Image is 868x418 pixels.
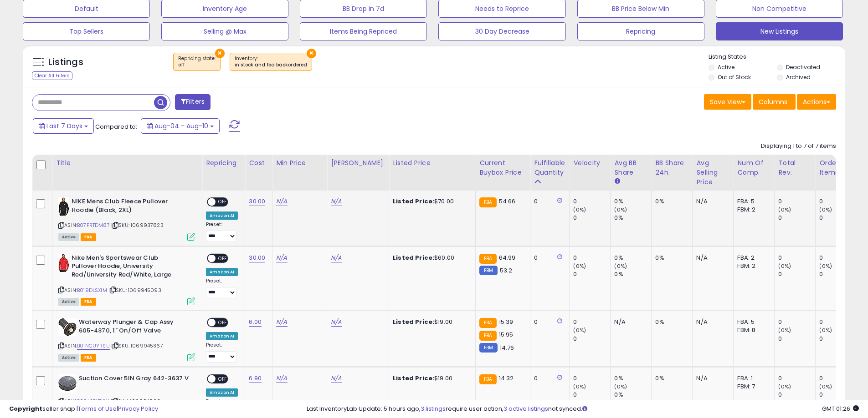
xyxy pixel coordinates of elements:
small: (0%) [573,383,586,390]
span: All listings currently available for purchase on Amazon [58,298,79,306]
span: 14.76 [500,343,514,352]
div: FBA: 5 [737,197,767,206]
a: 30.00 [249,197,265,206]
button: Repricing [577,22,704,40]
span: 64.99 [499,253,516,262]
div: Preset: [206,278,238,298]
a: 30.00 [249,253,265,262]
div: 0 [573,318,610,326]
button: × [307,49,316,58]
div: Clear All Filters [32,71,72,80]
div: $19.00 [393,374,468,383]
small: FBM [479,266,497,275]
span: Columns [759,97,787,106]
small: (0%) [778,262,791,270]
h5: Listings [48,56,83,69]
small: (0%) [614,262,627,270]
div: ASIN: [58,197,195,240]
a: N/A [276,253,287,262]
span: 14.32 [499,374,514,383]
div: FBM: 7 [737,383,767,391]
img: 41hpLA-xUPL._SL40_.jpg [58,318,77,336]
div: Avg BB Share [614,158,647,177]
b: Listed Price: [393,317,434,326]
span: OFF [216,198,230,206]
label: Active [718,63,734,71]
a: 6.90 [249,374,262,383]
div: 0 [819,197,856,206]
div: 0 [819,391,856,399]
b: Suction Cover 5IN Gray 642-3637 V [79,374,190,385]
small: (0%) [819,262,832,270]
button: New Listings [716,22,843,40]
label: Archived [786,73,811,81]
div: ASIN: [58,254,195,304]
div: 0 [819,270,856,278]
div: 0 [819,318,856,326]
label: Deactivated [786,63,820,71]
div: Ordered Items [819,158,853,177]
div: 0 [778,335,815,343]
small: (0%) [819,327,832,334]
span: FBA [81,233,96,241]
div: Num of Comp. [737,158,770,177]
button: Aug-04 - Aug-10 [141,118,220,134]
div: N/A [696,197,726,206]
small: FBA [479,197,496,207]
div: N/A [696,318,726,326]
b: Listed Price: [393,253,434,262]
button: Last 7 Days [33,118,94,134]
div: 0 [778,197,815,206]
div: 0 [534,318,562,326]
div: 0 [573,270,610,278]
span: 2025-08-18 01:26 GMT [822,404,859,413]
span: 15.39 [499,317,514,326]
a: N/A [331,253,342,262]
div: [PERSON_NAME] [331,158,385,168]
div: N/A [696,374,726,383]
div: in stock and fba backordered [235,62,307,68]
span: | SKU: 1069937823 [111,222,164,229]
span: Compared to: [95,122,137,131]
span: | SKU: 1069945367 [111,342,163,349]
span: OFF [216,254,230,262]
div: Amazon AI [206,332,238,340]
small: FBA [479,318,496,328]
div: 0 [778,318,815,326]
div: Current Buybox Price [479,158,526,177]
small: (0%) [819,206,832,213]
a: Terms of Use [78,404,117,413]
div: Amazon AI [206,388,238,397]
div: Last InventoryLab Update: 5 hours ago, require user action, not synced. [307,405,859,413]
div: Repricing [206,158,241,168]
div: 0 [819,374,856,383]
small: (0%) [573,262,586,270]
span: 15.95 [499,330,514,339]
div: N/A [614,318,644,326]
div: off [178,62,216,68]
div: Amazon AI [206,268,238,276]
small: (0%) [573,327,586,334]
div: 0 [534,197,562,206]
a: B01NCUYRSU [77,342,110,350]
small: (0%) [573,206,586,213]
div: 0 [573,254,610,262]
div: 0% [614,270,651,278]
button: Save View [704,94,751,110]
small: (0%) [778,206,791,213]
div: $19.00 [393,318,468,326]
small: (0%) [819,383,832,390]
span: FBA [81,354,96,362]
a: N/A [331,374,342,383]
div: Displaying 1 to 7 of 7 items [761,142,836,151]
div: Preset: [206,342,238,363]
div: seller snap | | [9,405,158,413]
div: 0% [614,197,651,206]
img: 51ew+-BcsKL._SL40_.jpg [58,374,77,393]
div: FBM: 8 [737,326,767,334]
div: Preset: [206,222,238,242]
div: 0 [573,374,610,383]
p: Listing States: [709,53,845,61]
div: Min Price [276,158,323,168]
small: (0%) [778,383,791,390]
